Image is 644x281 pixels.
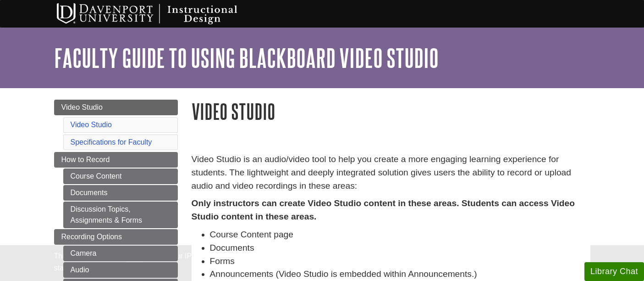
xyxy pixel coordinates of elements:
[584,262,644,281] button: Library Chat
[61,233,122,241] span: Recording Options
[61,156,110,163] span: How to Record
[71,121,112,129] a: Video Studio
[54,44,439,72] a: Faculty Guide to Using Blackboard Video Studio
[63,262,178,278] a: Audio
[54,152,178,168] a: How to Record
[63,246,178,261] a: Camera
[54,100,178,115] a: Video Studio
[61,103,103,111] span: Video Studio
[71,138,152,146] a: Specifications for Faculty
[279,269,477,279] span: Video Studio is embedded within Announcements.)
[54,229,178,245] a: Recording Options
[63,202,178,228] a: Discussion Topics, Assignments & Forms
[192,153,590,192] p: Video Studio is an audio/video tool to help you create a more engaging learning experience for st...
[192,100,590,123] h1: Video Studio
[63,185,178,201] a: Documents
[210,228,590,242] li: Course Content page
[192,198,575,221] strong: Only instructors can create Video Studio content in these areas. Students can access Video Studio...
[210,242,590,255] li: Documents
[63,169,178,184] a: Course Content
[210,255,590,268] li: Forms
[210,268,590,281] li: Announcements (
[50,2,270,25] img: Davenport University Instructional Design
